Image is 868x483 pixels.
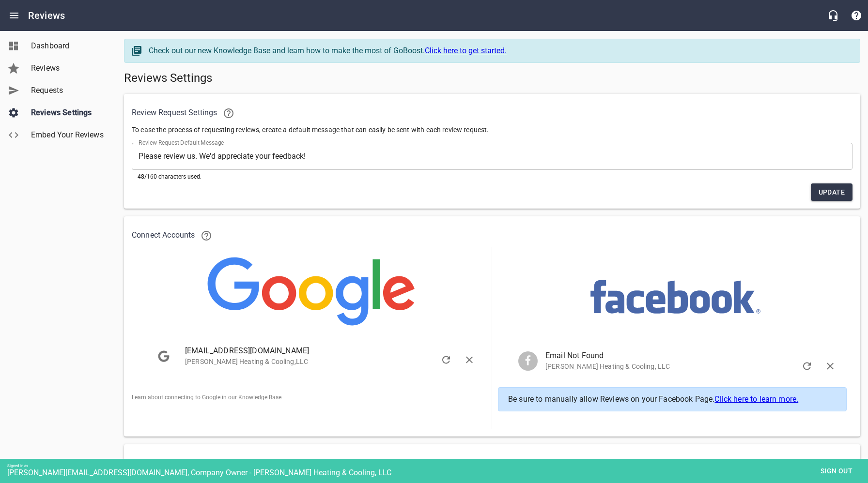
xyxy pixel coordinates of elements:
p: [PERSON_NAME] Heating & Cooling,LLC [185,357,460,367]
span: Reviews [31,62,105,74]
span: Embed Your Reviews [31,129,105,141]
button: Live Chat [821,4,845,27]
span: Dashboard [31,40,105,52]
a: Customers will leave you reviews on these sites. Learn more. [176,452,199,475]
span: Reviews Settings [31,107,105,119]
textarea: Please review us. We'd appreciate your feedback! [139,151,846,161]
button: Refresh [434,348,458,371]
div: Signed in as [7,464,868,468]
button: Sign Out [458,348,481,371]
p: [PERSON_NAME] Heating & Cooling, LLC [545,362,821,372]
h6: Review Sites [132,452,852,475]
a: Learn about connecting to Google in our Knowledge Base [132,394,281,401]
button: Update [811,183,852,201]
span: [EMAIL_ADDRESS][DOMAIN_NAME] [185,345,460,357]
h6: Reviews [28,8,65,23]
span: 48 /160 characters used. [138,173,201,180]
button: Sign out [812,462,861,480]
p: Be sure to manually allow Reviews on your Facebook Page. [508,393,837,405]
div: [PERSON_NAME][EMAIL_ADDRESS][DOMAIN_NAME], Company Owner - [PERSON_NAME] Heating & Cooling, LLC [7,468,868,477]
button: Support Portal [845,4,868,27]
span: Update [819,186,845,198]
button: Refresh [795,354,819,377]
h6: Connect Accounts [132,224,852,247]
div: Check out our new Knowledge Base and learn how to make the most of GoBoost. [149,45,850,57]
a: Learn more about requesting reviews [217,102,240,125]
span: Requests [31,85,105,96]
button: Sign Out [819,354,842,377]
a: Learn more about connecting Google and Facebook to Reviews [195,224,218,247]
a: Click here to learn more. [714,394,798,404]
h5: Reviews Settings [124,71,860,86]
a: Click here to get started. [425,46,507,55]
span: Email Not Found [545,350,821,362]
h6: Review Request Settings [132,102,852,125]
span: Sign out [816,465,857,477]
p: To ease the process of requesting reviews, create a default message that can easily be sent with ... [132,125,852,135]
button: Open drawer [2,4,26,27]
